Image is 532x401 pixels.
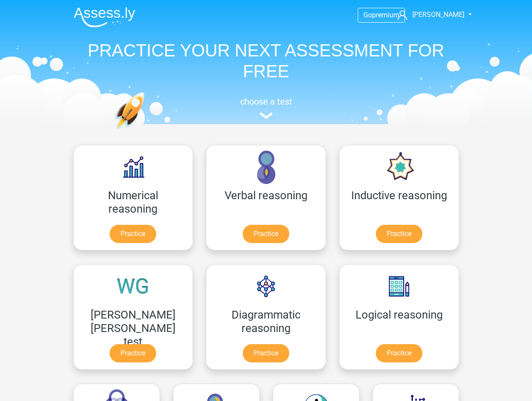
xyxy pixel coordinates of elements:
span: [PERSON_NAME] [412,10,464,19]
a: Gopremium [358,9,405,21]
a: Practice [243,344,289,362]
a: choose a test [67,96,466,119]
h5: choose a test [67,96,466,107]
img: practice [114,92,178,171]
a: Practice [110,344,156,362]
a: Practice [243,225,289,243]
img: Assessly [74,7,135,27]
a: [PERSON_NAME] [394,10,465,20]
img: assessment [260,112,273,119]
span: premium [372,11,399,19]
a: Practice [376,225,422,243]
span: Go [363,11,372,19]
a: Practice [110,225,156,243]
h1: PRACTICE YOUR NEXT ASSESSMENT FOR FREE [67,40,466,82]
a: Practice [376,344,422,362]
